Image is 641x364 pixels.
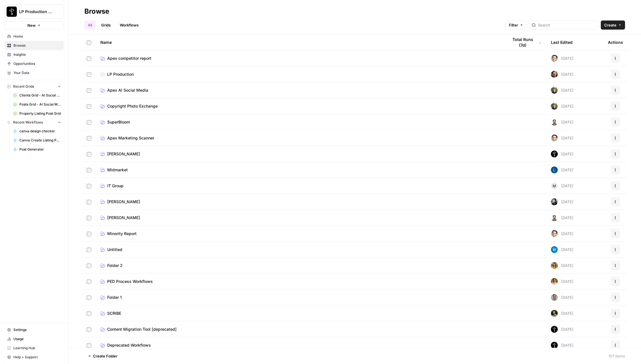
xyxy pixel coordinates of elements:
img: ek1x7jvswsmo9dhftwa1xhhhh80n [551,71,558,78]
span: [PERSON_NAME] [107,199,140,205]
span: Insights [13,52,61,57]
a: Apex Marketing Scanner [100,135,499,141]
img: s490wiz4j6jcuzx6yvvs5e0w4nek [551,342,558,349]
span: Copyright Photo Exchange [107,103,158,109]
div: Total Runs (7d) [508,34,542,50]
span: Learning Hub [13,346,61,351]
a: Your Data [5,68,64,77]
a: Workflows [116,20,142,30]
span: Minority Report [107,231,137,237]
a: Home [5,32,64,41]
span: Filter [509,22,518,28]
div: [DATE] [551,294,573,301]
img: wy7w4sbdaj7qdyha500izznct9l3 [551,151,558,157]
span: Post Generator [19,147,61,152]
span: Browse [13,43,61,48]
div: [DATE] [551,326,573,333]
div: [DATE] [551,278,573,285]
span: Recent Grids [13,84,34,89]
div: [DATE] [551,87,573,94]
span: Content Migration Tool [deprecated] [107,326,177,332]
img: j7temtklz6amjwtjn5shyeuwpeb0 [551,55,558,62]
span: Create [604,22,616,28]
div: [DATE] [551,166,573,173]
span: Usage [13,336,61,342]
a: canva design checker [11,127,64,136]
a: Folder 1 [100,295,499,300]
span: Opportunities [13,61,61,66]
div: Last Edited [551,34,573,50]
a: SCRIBE [100,310,499,316]
a: [PERSON_NAME] [100,151,499,157]
a: Property Listing Post Grid [11,109,64,118]
div: [DATE] [551,135,573,141]
img: e6dqg6lbdbpjqp1a7mpgiwrn07v8 [551,246,558,253]
img: s490wiz4j6jcuzx6yvvs5e0w4nek [551,326,558,333]
img: 687sl25u46ey1xiwvt4n1x224os9 [551,294,558,301]
div: Actions [608,34,623,50]
span: SuperBloom [107,119,130,125]
span: Apex AI Social Media [107,87,148,93]
div: [DATE] [551,214,573,221]
img: s6gu7g536aa92dsqocx7pqvq9a9o [551,103,558,110]
button: Create Folder [84,351,121,361]
div: Name [100,34,499,50]
img: ytzwuzx6khwl459aly6hhom9lt3a [551,166,558,173]
span: [PERSON_NAME] [107,151,140,157]
a: Apex AI Social Media [100,87,499,93]
a: Browse [5,41,64,50]
input: Search [538,22,596,28]
a: Midmarket [100,167,499,173]
div: [DATE] [551,55,573,62]
img: j7temtklz6amjwtjn5shyeuwpeb0 [551,230,558,237]
span: canva design checker [19,129,61,134]
span: Folder 2 [107,263,123,268]
a: LP Production [100,71,499,77]
img: 359mkx7adlza0nq0lmj921idrx00 [551,278,558,285]
div: [DATE] [551,262,573,269]
img: fdbthlkohqvq3b2ybzi3drh0kqcb [551,214,558,221]
span: LP Production Workloads [19,9,54,15]
a: Grids [98,20,114,30]
a: Untitled [100,247,499,252]
img: fdbthlkohqvq3b2ybzi3drh0kqcb [551,119,558,126]
a: Folder 2 [100,263,499,268]
div: [DATE] [551,103,573,110]
span: Untitled [107,247,122,252]
img: w50xlh1naze4627dnbfjqd4btcln [551,198,558,205]
a: Opportunities [5,59,64,68]
span: IT Group [107,183,123,189]
a: Clients Grid - AI Social Media [11,91,64,100]
button: Workspace: LP Production Workloads [5,5,64,19]
span: SCRIBE [107,310,121,316]
span: M [553,183,556,189]
div: [DATE] [551,119,573,126]
a: Insights [5,50,64,59]
img: LP Production Workloads Logo [7,7,17,17]
span: [PERSON_NAME] [107,215,140,221]
span: Canva Create Listing Posts (human review to pick properties) [19,138,61,143]
span: Posts Grid - AI Social Media [19,102,61,107]
div: [DATE] [551,230,573,237]
button: New [5,21,64,30]
img: 0l3uqmpcmxucjvy0rsqzbc15vx5l [551,310,558,317]
a: Post Generator [11,145,64,154]
span: Apex Marketing Scanner [107,135,154,141]
div: [DATE] [551,310,573,317]
div: [DATE] [551,198,573,205]
span: PED Process Workflows [107,279,153,284]
div: [DATE] [551,182,573,189]
div: Browse [84,7,109,16]
span: Deprecated Workflows [107,342,151,348]
span: Home [13,34,61,39]
div: [DATE] [551,151,573,157]
img: jujf9ugd1y9aii76pf9yarlb26xy [551,262,558,269]
button: Recent Grids [5,82,64,91]
a: Usage [5,334,64,344]
div: [DATE] [551,246,573,253]
button: Create [601,20,625,30]
a: Copyright Photo Exchange [100,103,499,109]
span: New [27,22,36,28]
img: j7temtklz6amjwtjn5shyeuwpeb0 [551,135,558,141]
span: LP Production [107,71,134,77]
